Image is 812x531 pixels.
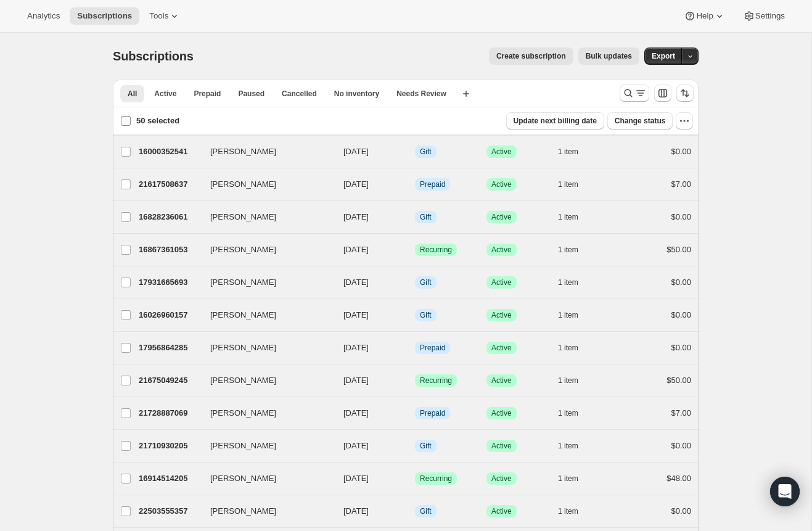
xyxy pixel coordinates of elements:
[420,310,432,320] span: Gift
[671,212,691,221] span: $0.00
[755,11,785,21] span: Settings
[420,147,432,157] span: Gift
[139,211,200,223] p: 16828236061
[558,506,578,516] span: 1 item
[558,176,592,193] button: 1 item
[203,175,326,194] button: [PERSON_NAME]
[558,278,578,287] span: 1 item
[203,436,326,456] button: [PERSON_NAME]
[343,506,369,516] span: [DATE]
[142,7,188,25] button: Tools
[671,147,691,156] span: $0.00
[644,47,683,65] button: Export
[139,143,691,160] div: 16000352541[PERSON_NAME][DATE]InfoGiftSuccessActive1 item$0.00
[210,374,276,387] span: [PERSON_NAME]
[139,176,691,193] div: 21617508637[PERSON_NAME][DATE]InfoPrepaidSuccessActive1 item$7.00
[652,51,675,61] span: Export
[203,371,326,390] button: [PERSON_NAME]
[113,49,194,63] span: Subscriptions
[558,437,592,455] button: 1 item
[210,244,276,256] span: [PERSON_NAME]
[139,437,691,455] div: 21710930205[PERSON_NAME][DATE]InfoGiftSuccessActive1 item$0.00
[203,142,326,162] button: [PERSON_NAME]
[558,147,578,157] span: 1 item
[615,116,666,126] span: Change status
[491,408,512,418] span: Active
[210,440,276,452] span: [PERSON_NAME]
[203,469,326,488] button: [PERSON_NAME]
[420,408,445,418] span: Prepaid
[77,11,132,21] span: Subscriptions
[696,11,713,21] span: Help
[139,339,691,356] div: 17956864285[PERSON_NAME][DATE]InfoPrepaidSuccessActive1 item$0.00
[514,116,597,126] span: Update next billing date
[496,51,566,61] span: Create subscription
[558,405,592,422] button: 1 item
[238,89,265,99] span: Paused
[676,7,732,25] button: Help
[420,506,432,516] span: Gift
[139,470,691,487] div: 16914514205[PERSON_NAME][DATE]SuccessRecurringSuccessActive1 item$48.00
[620,84,649,102] button: Search and filter results
[343,474,369,483] span: [DATE]
[666,245,691,254] span: $50.00
[210,178,276,191] span: [PERSON_NAME]
[558,376,578,385] span: 1 item
[420,474,452,484] span: Recurring
[139,178,200,191] p: 21617508637
[139,407,200,419] p: 21728887069
[194,89,221,99] span: Prepaid
[671,506,691,516] span: $0.00
[666,376,691,385] span: $50.00
[456,85,476,102] button: Create new view
[27,11,60,21] span: Analytics
[558,503,592,520] button: 1 item
[420,212,432,222] span: Gift
[139,146,200,158] p: 16000352541
[420,245,452,255] span: Recurring
[558,343,578,353] span: 1 item
[70,7,139,25] button: Subscriptions
[20,7,67,25] button: Analytics
[558,179,578,189] span: 1 item
[491,147,512,157] span: Active
[203,273,326,292] button: [PERSON_NAME]
[558,441,578,451] span: 1 item
[343,179,369,189] span: [DATE]
[343,441,369,450] span: [DATE]
[139,241,691,258] div: 16867361053[PERSON_NAME][DATE]SuccessRecurringSuccessActive1 item$50.00
[558,274,592,291] button: 1 item
[420,376,452,385] span: Recurring
[203,207,326,227] button: [PERSON_NAME]
[139,440,200,452] p: 21710930205
[139,309,200,321] p: 16026960157
[491,212,512,222] span: Active
[203,403,326,423] button: [PERSON_NAME]
[420,343,445,353] span: Prepaid
[420,278,432,287] span: Gift
[671,343,691,352] span: $0.00
[506,112,604,130] button: Update next billing date
[139,208,691,226] div: 16828236061[PERSON_NAME][DATE]InfoGiftSuccessActive1 item$0.00
[558,208,592,226] button: 1 item
[210,505,276,517] span: [PERSON_NAME]
[558,241,592,258] button: 1 item
[558,474,578,484] span: 1 item
[671,278,691,287] span: $0.00
[491,310,512,320] span: Active
[491,376,512,385] span: Active
[334,89,379,99] span: No inventory
[139,374,200,387] p: 21675049245
[558,212,578,222] span: 1 item
[139,307,691,324] div: 16026960157[PERSON_NAME][DATE]InfoGiftSuccessActive1 item$0.00
[558,339,592,356] button: 1 item
[128,89,137,99] span: All
[343,278,369,287] span: [DATE]
[139,244,200,256] p: 16867361053
[489,47,573,65] button: Create subscription
[343,376,369,385] span: [DATE]
[420,179,445,189] span: Prepaid
[203,240,326,260] button: [PERSON_NAME]
[671,408,691,418] span: $7.00
[491,179,512,189] span: Active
